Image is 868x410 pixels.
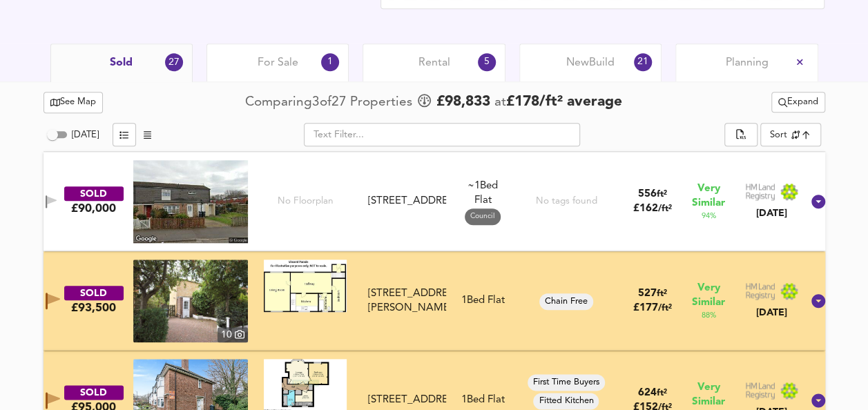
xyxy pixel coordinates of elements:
[494,96,506,109] span: at
[418,55,450,70] span: Rental
[50,95,97,110] span: See Map
[701,310,715,321] span: 88 %
[461,293,504,308] div: 1 Bed Flat
[72,130,99,139] span: [DATE]
[71,300,116,315] div: £93,500
[278,195,334,208] span: No Floorplan
[771,92,825,113] div: split button
[745,282,799,300] img: Land Registry
[462,179,503,225] div: Flat
[506,95,622,109] span: £ 178 / ft² average
[725,55,768,70] span: Planning
[462,179,503,193] div: ~1 Bed
[368,194,446,208] div: [STREET_ADDRESS]
[321,53,339,71] div: 1
[44,92,104,113] button: See Map
[64,186,124,201] div: SOLD
[539,293,593,310] div: Chain Free
[637,289,656,299] span: 527
[701,211,715,222] span: 94 %
[110,55,133,70] span: Sold
[539,295,593,308] span: Chain Free
[692,380,725,409] span: Very Similar
[770,128,787,141] div: Sort
[533,393,599,409] div: Fitted Kitchen
[465,211,501,222] span: Council
[133,160,248,243] img: streetview
[745,206,799,220] div: [DATE]
[637,189,656,199] span: 556
[44,152,825,251] div: SOLD£90,000 No Floorplan[STREET_ADDRESS]~1Bed Flat Council No tags found556ft²£162/ft²Very Simila...
[368,286,446,316] div: [STREET_ADDRESS][PERSON_NAME]
[657,304,671,313] span: / ft²
[133,260,248,342] a: property thumbnail 10
[810,193,827,210] svg: Show Details
[745,306,799,320] div: [DATE]
[44,251,825,351] div: SOLD£93,500 property thumbnail 10 Floorplan[STREET_ADDRESS][PERSON_NAME]1Bed FlatChain Free527ft²...
[656,389,666,398] span: ft²
[656,289,666,298] span: ft²
[436,92,490,113] span: £ 98,833
[692,281,725,310] span: Very Similar
[633,204,671,214] span: £ 162
[771,92,825,113] button: Expand
[778,95,818,110] span: Expand
[165,53,183,71] div: 27
[245,93,416,112] div: Comparing 3 of 27 Properties
[634,53,652,71] div: 21
[363,393,452,407] div: 7 King Street, B11 1SG
[810,293,827,309] svg: Show Details
[535,195,597,208] div: No tags found
[566,55,615,70] span: New Build
[692,182,725,211] span: Very Similar
[264,260,347,312] img: Floorplan
[218,327,248,342] div: 10
[657,204,671,213] span: / ft²
[368,393,446,407] div: [STREET_ADDRESS]
[724,123,758,146] div: split button
[633,303,671,313] span: £ 177
[133,260,248,342] img: property thumbnail
[64,286,124,300] div: SOLD
[478,53,496,71] div: 5
[528,376,605,389] span: First Time Buyers
[810,392,827,409] svg: Show Details
[760,123,820,146] div: Sort
[533,395,599,407] span: Fitted Kitchen
[304,123,580,146] input: Text Filter...
[528,374,605,391] div: First Time Buyers
[656,190,666,199] span: ft²
[637,388,656,398] span: 624
[461,393,504,407] div: 1 Bed Flat
[64,385,124,400] div: SOLD
[745,382,799,400] img: Land Registry
[258,55,298,70] span: For Sale
[745,183,799,201] img: Land Registry
[71,201,116,216] div: £90,000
